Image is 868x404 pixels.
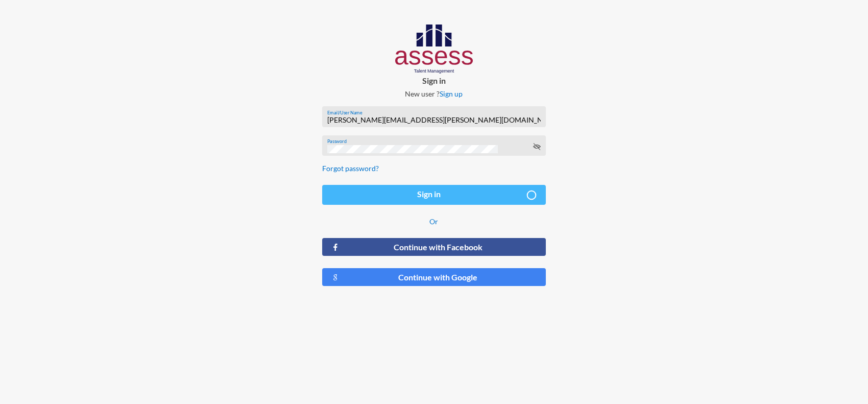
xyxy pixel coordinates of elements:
a: Forgot password? [322,164,379,173]
input: Email/User Name [327,116,541,124]
p: Sign in [314,76,554,85]
button: Continue with Google [322,268,546,286]
img: AssessLogoo.svg [395,25,473,74]
p: Or [322,217,546,226]
a: Sign up [440,89,463,98]
button: Sign in [322,185,546,205]
button: Continue with Facebook [322,238,546,256]
p: New user ? [314,89,554,98]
